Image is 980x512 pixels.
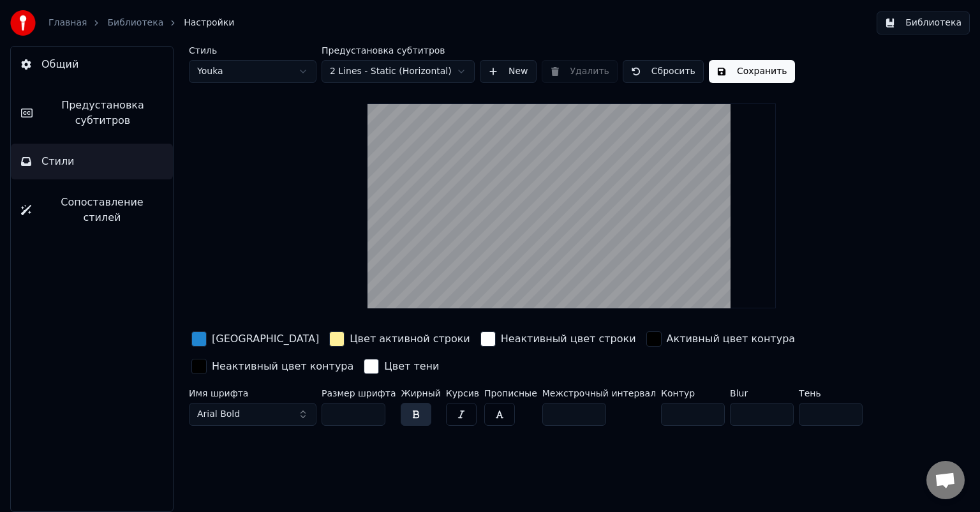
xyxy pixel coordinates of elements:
span: Стили [41,154,75,169]
label: Blur [730,389,794,398]
label: Имя шрифта [189,389,316,398]
div: Активный цвет контура [667,331,796,347]
button: Цвет активной строки [327,329,473,349]
button: Сопоставление стилей [11,184,173,236]
a: Открытый чат [926,461,965,499]
label: Межстрочный интервал [542,389,656,398]
button: Стили [11,144,173,179]
label: Размер шрифта [322,389,396,398]
label: Жирный [401,389,440,398]
a: Библиотека [107,17,163,29]
button: Общий [11,47,173,82]
div: Цвет тени [384,359,439,374]
div: [GEOGRAPHIC_DATA] [212,331,319,347]
span: Предустановка субтитров [43,98,163,128]
button: Предустановка субтитров [11,87,173,139]
label: Прописные [484,389,537,398]
div: Неактивный цвет контура [212,359,353,374]
span: Сопоставление стилей [41,195,163,225]
label: Тень [799,389,863,398]
span: Общий [41,57,78,72]
label: Предустановка субтитров [322,46,475,55]
div: Неактивный цвет строки [501,331,636,347]
label: Контур [661,389,725,398]
img: youka [10,10,36,36]
div: Цвет активной строки [350,331,470,347]
label: Курсив [446,389,479,398]
button: New [480,60,537,83]
a: Главная [48,17,87,29]
button: Библиотека [877,11,970,34]
button: Неактивный цвет контура [189,356,356,377]
label: Стиль [189,46,316,55]
button: Активный цвет контура [644,329,798,349]
button: [GEOGRAPHIC_DATA] [189,329,322,349]
button: Неактивный цвет строки [478,329,639,349]
nav: breadcrumb [48,17,234,29]
span: Настройки [184,17,234,29]
span: Arial Bold [197,408,240,421]
button: Сохранить [709,60,795,83]
button: Сбросить [623,60,704,83]
button: Цвет тени [361,356,442,377]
